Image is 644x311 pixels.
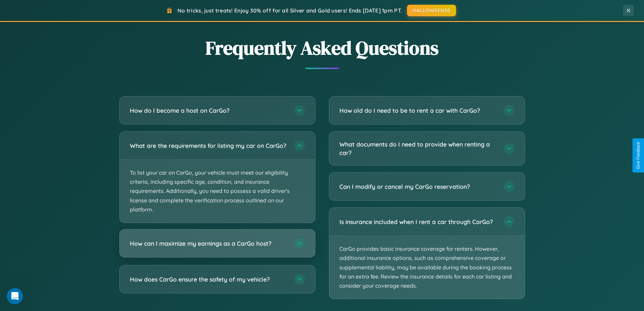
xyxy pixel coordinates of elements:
h3: What documents do I need to provide when renting a car? [339,140,497,157]
h3: Can I modify or cancel my CarGo reservation? [339,182,497,191]
h3: How can I maximize my earnings as a CarGo host? [130,239,287,248]
h2: Frequently Asked Questions [119,35,525,61]
h3: How do I become a host on CarGo? [130,106,287,115]
span: No tricks, just treats! Enjoy 30% off for all Silver and Gold users! Ends [DATE] 1pm PT. [177,7,402,14]
p: CarGo provides basic insurance coverage for renters. However, additional insurance options, such ... [329,236,525,299]
p: To list your car on CarGo, your vehicle must meet our eligibility criteria, including specific ag... [120,160,315,223]
h3: How does CarGo ensure the safety of my vehicle? [130,275,287,284]
div: Give Feedback [636,142,641,169]
button: HALLOWEEN30 [407,5,456,16]
iframe: Intercom live chat [7,288,23,304]
h3: How old do I need to be to rent a car with CarGo? [339,106,497,115]
h3: Is insurance included when I rent a car through CarGo? [339,218,497,226]
h3: What are the requirements for listing my car on CarGo? [130,141,287,150]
